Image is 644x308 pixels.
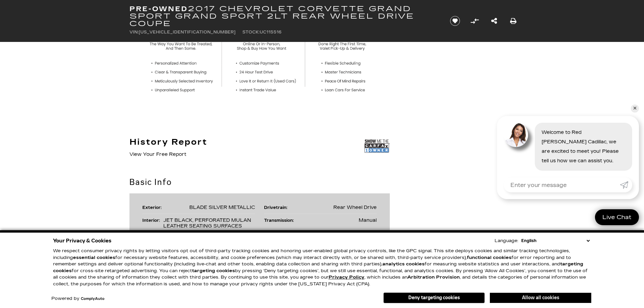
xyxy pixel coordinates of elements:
[51,297,104,301] div: Powered by
[142,205,165,210] div: Exterior:
[382,261,425,267] strong: analytics cookies
[359,217,377,223] span: Manual
[407,275,460,280] strong: Arbitration Provision
[535,123,632,171] div: Welcome to Red [PERSON_NAME] Cadillac, we are excited to meet you! Please tell us how we can assi...
[329,275,364,280] u: Privacy Policy
[620,177,632,192] a: Submit
[192,268,235,274] strong: targeting cookies
[510,16,517,26] a: Print this Pre-Owned 2017 Chevrolet Corvette Grand Sport Grand Sport 2LT Rear Wheel Drive Coupe
[264,205,291,210] div: Drivetrain:
[504,123,528,147] img: Agent profile photo
[264,217,297,223] div: Transmission:
[129,151,186,157] a: View Your Free Report
[73,255,115,260] strong: essential cookies
[504,177,620,192] input: Enter your message
[53,261,583,274] strong: targeting cookies
[139,30,236,34] span: [US_VEHICLE_IDENTIFICATION_NUMBER]
[495,239,518,243] div: Language:
[595,209,639,225] a: Live Chat
[142,217,163,223] div: Interior:
[81,297,104,301] a: ComplyAuto
[129,176,390,188] h2: Basic Info
[242,30,260,34] span: Stock:
[520,237,591,244] select: Language Select
[53,236,112,245] span: Your Privacy & Cookies
[333,205,377,210] span: Rear Wheel Drive
[448,16,462,26] button: Save vehicle
[129,138,207,146] h2: History Report
[490,293,591,303] button: Allow all cookies
[364,138,390,155] img: Show me the Carfax
[129,5,188,13] strong: Pre-Owned
[189,205,255,210] span: BLADE SILVER METALLIC
[129,5,439,27] h1: 2017 Chevrolet Corvette Grand Sport Grand Sport 2LT Rear Wheel Drive Coupe
[260,30,282,34] span: UC115516
[383,292,485,303] button: Deny targeting cookies
[491,16,497,26] a: Share this Pre-Owned 2017 Chevrolet Corvette Grand Sport Grand Sport 2LT Rear Wheel Drive Coupe
[467,255,511,260] strong: functional cookies
[163,217,251,229] span: JET BLACK, PERFORATED MULAN LEATHER SEATING SURFACES
[470,16,480,26] button: Compare Vehicle
[599,213,635,221] span: Live Chat
[129,30,139,34] span: VIN:
[53,248,591,287] p: We respect consumer privacy rights by letting visitors opt out of third-party tracking cookies an...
